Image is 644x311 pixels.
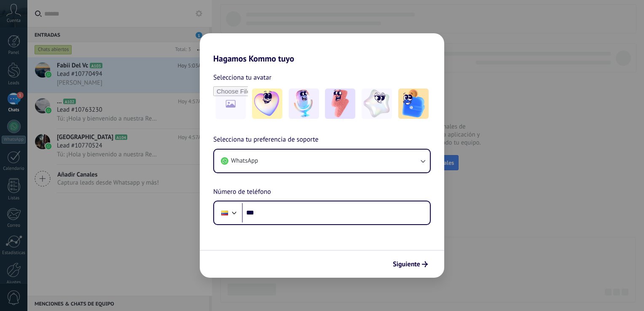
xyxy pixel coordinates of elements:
[213,72,271,83] span: Selecciona tu avatar
[213,187,271,198] span: Número de teléfono
[398,88,429,119] img: -5.jpeg
[362,88,392,119] img: -4.jpeg
[200,33,444,64] h2: Hagamos Kommo tuyo
[231,157,258,165] span: WhatsApp
[213,134,319,145] span: Selecciona tu preferencia de soporte
[252,88,282,119] img: -1.jpeg
[214,150,430,172] button: WhatsApp
[325,88,355,119] img: -3.jpeg
[389,257,432,271] button: Siguiente
[289,88,319,119] img: -2.jpeg
[393,261,420,267] span: Siguiente
[217,204,233,222] div: Colombia: + 57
